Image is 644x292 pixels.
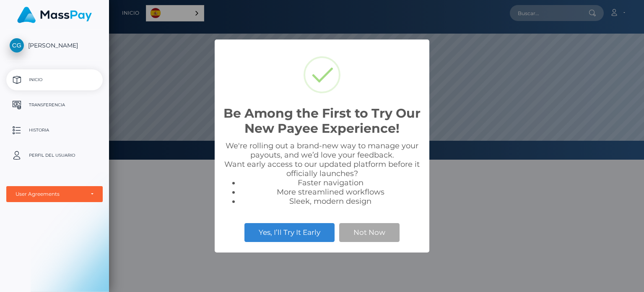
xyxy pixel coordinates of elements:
img: MassPay [17,7,92,23]
div: User Agreements [16,191,84,197]
li: Sleek, modern design [240,197,421,206]
li: More streamlined workflows [240,187,421,197]
button: Not Now [339,223,400,242]
p: Historia [10,124,99,137]
div: We're rolling out a brand-new way to manage your payouts, and we’d love your feedback. Want early... [223,141,421,206]
button: Yes, I’ll Try It Early [244,223,335,242]
p: Transferencia [10,99,99,111]
span: [PERSON_NAME] [6,42,103,49]
p: Inicio [10,74,99,86]
button: User Agreements [6,186,103,202]
h2: Be Among the First to Try Our New Payee Experience! [223,106,421,136]
p: Perfil del usuario [10,149,99,162]
li: Faster navigation [240,178,421,187]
